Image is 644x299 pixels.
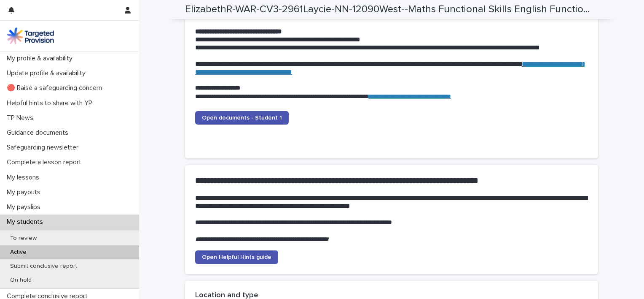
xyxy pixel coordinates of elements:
p: Active [3,249,33,256]
p: My students [3,218,50,226]
p: My lessons [3,174,46,182]
p: My payouts [3,188,47,196]
img: M5nRWzHhSzIhMunXDL62 [7,27,54,44]
a: Open Helpful Hints guide [195,250,278,264]
p: 🔴 Raise a safeguarding concern [3,84,109,92]
p: To review [3,235,43,242]
p: Safeguarding newsletter [3,144,85,152]
h2: ElizabethR-WAR-CV3-2961Laycie-NN-12090West--Maths Functional Skills English Functional Skills-16404 [185,3,595,16]
p: Complete a lesson report [3,158,88,166]
a: Open documents - Student 1 [195,111,289,125]
p: My payslips [3,203,47,211]
p: Guidance documents [3,129,75,137]
p: Helpful hints to share with YP [3,99,99,107]
span: Open documents - Student 1 [202,115,282,121]
p: TP News [3,114,40,122]
p: Submit conclusive report [3,263,84,270]
p: My profile & availability [3,54,79,63]
p: Update profile & availability [3,69,92,77]
span: Open Helpful Hints guide [202,254,271,260]
p: On hold [3,277,38,284]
